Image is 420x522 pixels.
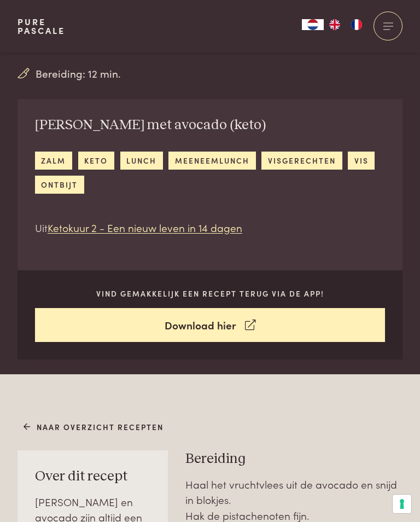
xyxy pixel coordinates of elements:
[35,220,386,236] p: Uit
[35,152,72,170] a: zalm
[324,19,367,30] ul: Language list
[35,308,386,343] a: Download hier
[36,66,121,82] span: Bereiding: 12 min.
[35,117,386,134] h2: [PERSON_NAME] met avocado (keto)
[302,19,324,30] a: NL
[35,468,150,485] h3: Over dit recept
[348,152,375,170] a: vis
[24,421,164,433] a: Naar overzicht recepten
[168,152,255,170] a: meeneemlunch
[324,19,346,30] a: EN
[35,176,84,194] a: ontbijt
[120,152,163,170] a: lunch
[48,220,242,235] a: Ketokuur 2 - Een nieuw leven in 14 dagen
[185,450,403,468] h3: Bereiding
[302,19,324,30] div: Language
[78,152,114,170] a: keto
[17,18,65,35] a: PurePascale
[346,19,367,30] a: FR
[35,288,386,299] p: Vind gemakkelijk een recept terug via de app!
[302,19,367,30] aside: Language selected: Nederlands
[261,152,342,170] a: visgerechten
[393,495,411,513] button: Uw voorkeuren voor toestemming voor trackingtechnologieën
